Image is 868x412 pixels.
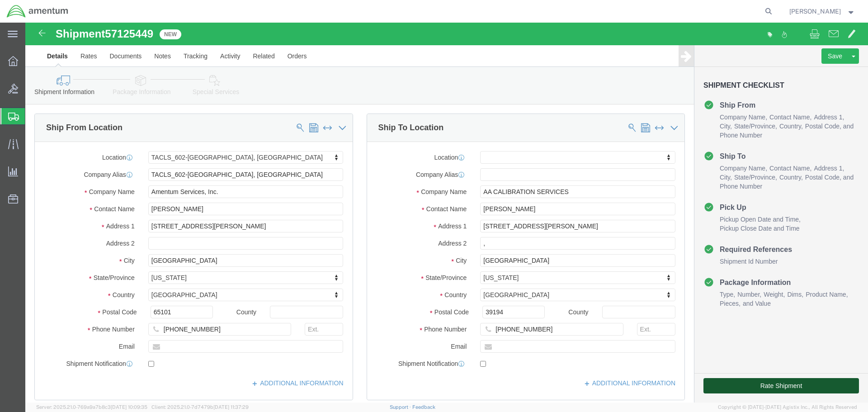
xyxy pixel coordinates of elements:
[718,403,857,411] span: Copyright © [DATE]-[DATE] Agistix Inc., All Rights Reserved
[213,404,249,410] span: [DATE] 11:37:29
[36,404,147,410] span: Server: 2025.21.0-769a9a7b8c3
[412,404,435,410] a: Feedback
[151,404,249,410] span: Client: 2025.21.0-7d7479b
[6,5,69,18] img: logo
[111,404,147,410] span: [DATE] 10:09:35
[25,23,868,403] iframe: FS Legacy Container
[789,6,841,16] span: David Manner
[789,6,856,17] button: [PERSON_NAME]
[390,404,412,410] a: Support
